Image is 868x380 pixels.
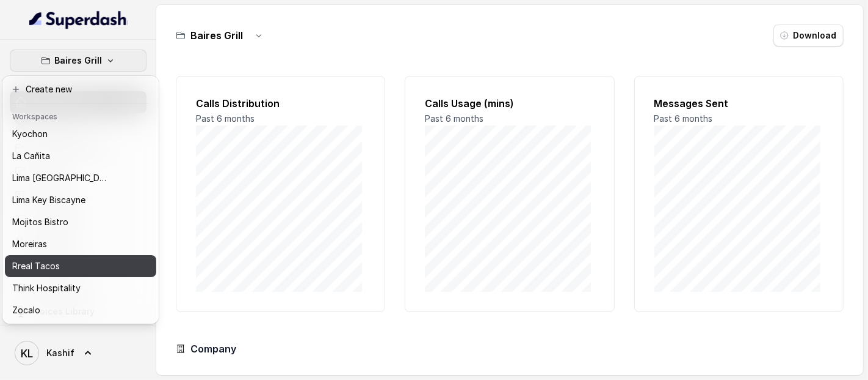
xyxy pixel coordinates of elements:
p: Think Hospitality [12,281,81,296]
button: Baires Grill [10,50,146,72]
p: Rreal Tacos [12,259,60,274]
p: Baires Grill [54,53,102,68]
p: Kyochon [12,127,48,141]
p: Lima [GEOGRAPHIC_DATA] [12,171,110,185]
header: Workspaces [5,106,156,125]
p: Moreiras [12,237,47,251]
p: Zocalo [12,303,40,318]
p: Mojitos Bistro [12,215,68,229]
button: Create new [5,78,156,100]
p: La Cañita [12,149,50,163]
p: Lima Key Biscayne [12,193,85,207]
div: Baires Grill [2,76,159,324]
